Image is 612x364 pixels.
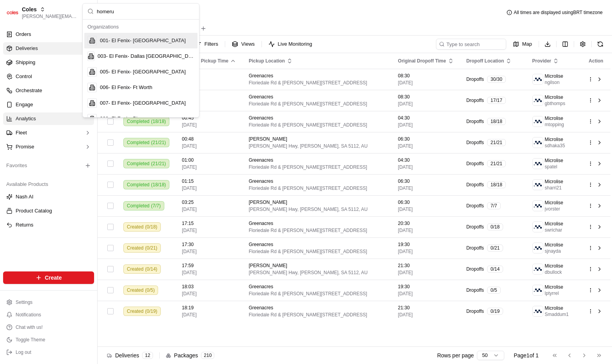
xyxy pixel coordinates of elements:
[278,41,312,48] span: Live Monitoring
[182,80,236,86] span: [DATE]
[249,206,385,212] span: [PERSON_NAME] Hwy, [PERSON_NAME], SA 5112, AU
[3,347,94,358] button: Log out
[466,58,504,64] span: Dropoff Location
[545,284,563,290] span: Microlise
[487,139,506,146] div: 21 / 21
[8,102,52,108] div: Past conversations
[16,193,34,200] span: Nash AI
[3,141,94,153] button: Promise
[249,185,385,191] span: Floriedale Rd & [PERSON_NAME][STREET_ADDRESS]
[249,136,287,142] span: [PERSON_NAME]
[533,116,543,127] img: microlise_logo.jpeg
[487,202,501,209] div: 7 / 7
[545,227,563,233] span: swrichar
[466,118,484,125] span: Dropoffs
[533,74,543,84] img: microlise_logo.jpeg
[35,82,107,89] div: We're available if you need us!
[487,223,503,230] div: 0 / 18
[16,73,32,80] span: Control
[182,312,236,318] span: [DATE]
[437,352,474,359] p: Rows per page
[545,185,563,191] span: sharri21
[466,245,484,251] span: Dropoffs
[65,121,68,127] span: •
[509,39,535,50] button: Map
[398,101,454,107] span: [DATE]
[487,287,501,294] div: 0 / 5
[182,199,236,205] span: 03:25
[100,100,186,107] span: 007- El Fenix- [GEOGRAPHIC_DATA]
[545,290,563,296] span: lptyrrel
[8,135,20,147] img: Lucas Ferreira
[6,221,91,228] a: Returns
[545,221,563,227] span: Microlise
[55,193,94,200] a: Powered byPylon
[3,70,94,83] button: Control
[487,308,503,315] div: 0 / 19
[398,136,454,142] span: 06:30
[182,206,236,212] span: [DATE]
[533,95,543,105] img: microlise_logo.jpeg
[8,114,20,126] img: Mariam Aslam
[65,142,68,148] span: •
[3,42,94,55] a: Deliveries
[45,274,62,282] span: Create
[487,118,506,125] div: 18 / 18
[545,164,563,170] span: spatel
[182,94,236,100] span: 00:39
[466,161,484,167] span: Dropoffs
[466,266,484,272] span: Dropoffs
[398,220,454,227] span: 20:30
[16,59,36,66] span: Shipping
[398,262,454,269] span: 21:30
[398,227,454,234] span: [DATE]
[398,312,454,318] span: [DATE]
[182,305,236,311] span: 18:19
[545,305,563,311] span: Microlise
[398,115,454,121] span: 04:30
[3,127,94,139] button: Fleet
[182,136,236,142] span: 00:48
[533,201,543,211] img: microlise_logo.jpeg
[398,157,454,163] span: 04:30
[398,178,454,184] span: 06:30
[3,112,94,125] a: Analytics
[3,56,94,69] a: Shipping
[466,139,484,146] span: Dropoffs
[249,241,273,248] span: Greenacres
[249,227,385,234] span: Floriedale Rd & [PERSON_NAME][STREET_ADDRESS]
[466,287,484,293] span: Dropoffs
[8,8,23,23] img: Nash
[398,73,454,79] span: 08:30
[16,349,31,355] span: Log out
[533,159,543,169] img: microlise_logo.jpeg
[398,305,454,311] span: 21:30
[16,312,41,318] span: Notifications
[182,164,236,170] span: [DATE]
[545,100,566,107] span: gbthomps
[545,178,563,185] span: Microlise
[78,194,94,200] span: Pylon
[83,20,199,117] div: Suggestions
[533,243,543,253] img: microlise_logo.jpeg
[545,115,563,121] span: Microlise
[63,171,128,186] a: 💻API Documentation
[545,121,564,128] span: mtopping
[3,271,94,284] button: Create
[466,203,484,209] span: Dropoffs
[182,227,236,234] span: [DATE]
[398,206,454,212] span: [DATE]
[533,180,543,190] img: microlise_logo.jpeg
[205,41,218,48] span: Filters
[69,142,85,148] span: [DATE]
[249,220,273,227] span: Greenacres
[182,291,236,297] span: [DATE]
[249,178,273,184] span: Greenacres
[182,284,236,290] span: 18:03
[487,160,506,167] div: 21 / 21
[20,50,141,59] input: Got a question? Start typing here...
[66,175,72,182] div: 💻
[249,143,385,149] span: [PERSON_NAME] Hwy, [PERSON_NAME], SA 5112, AU
[100,84,152,91] span: 006- El Fenix- Ft Worth
[16,101,33,108] span: Engage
